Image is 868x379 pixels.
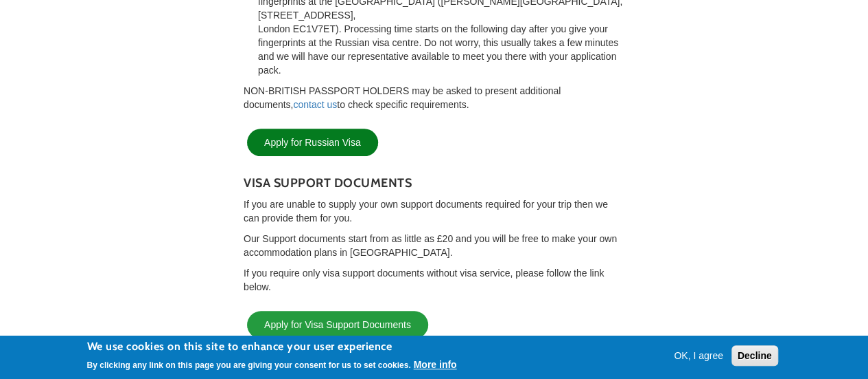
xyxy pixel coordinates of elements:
h4: VISA SUPPORT DOCUMENTS [244,177,624,191]
h2: We use cookies on this site to enhance your user experience [87,339,457,354]
a: contact us [293,99,337,110]
p: If you require only visa support documents without visa service, please follow the link below. [244,266,624,294]
p: Our Support documents start from as little as £20 and you will be free to make your own accommoda... [244,232,624,259]
p: NON-BRITISH PASSPORT HOLDERS may be asked to present additional documents, to check specific requ... [244,84,624,111]
a: Apply for Russian Visa [247,129,378,156]
a: Apply for Visa Support Documents [247,311,428,338]
button: More info [414,358,457,371]
p: By clicking any link on this page you are giving your consent for us to set cookies. [87,360,411,370]
p: If you are unable to supply your own support documents required for your trip then we can provide... [244,197,624,225]
button: OK, I agree [668,349,729,362]
button: Decline [731,345,778,366]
